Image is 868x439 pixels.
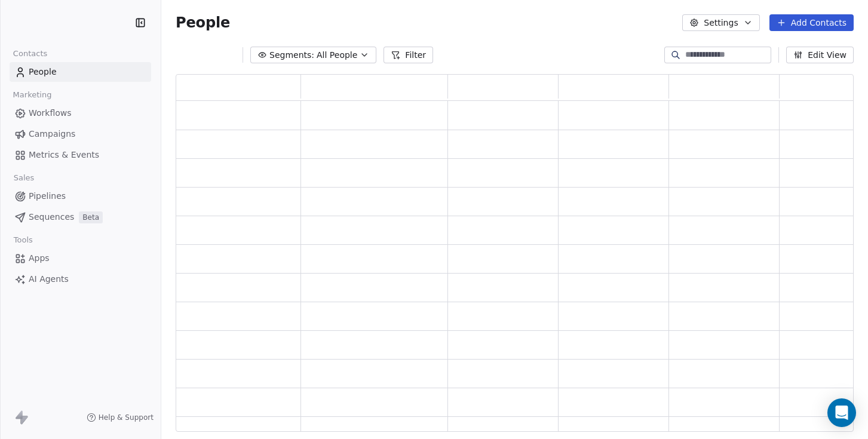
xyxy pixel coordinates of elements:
span: People [176,14,230,32]
span: Beta [79,211,103,223]
span: AI Agents [29,273,69,285]
button: Add Contacts [769,14,854,31]
span: Campaigns [29,128,75,140]
span: Metrics & Events [29,149,99,161]
button: Filter [384,47,433,63]
a: Metrics & Events [10,145,151,165]
a: People [10,62,151,82]
button: Settings [682,14,759,31]
button: Edit View [786,47,854,63]
span: Workflows [29,107,72,119]
span: Help & Support [99,413,154,422]
span: Segments: [269,49,314,62]
a: Apps [10,248,151,268]
span: All People [317,49,357,62]
a: AI Agents [10,269,151,289]
div: Open Intercom Messenger [827,398,856,427]
a: Help & Support [87,413,154,422]
span: Sales [8,169,39,187]
span: Tools [8,231,38,249]
a: Campaigns [10,124,151,144]
span: Sequences [29,211,74,223]
span: People [29,66,57,78]
span: Apps [29,252,50,265]
span: Contacts [8,45,53,63]
span: Marketing [8,86,57,104]
span: Pipelines [29,190,66,202]
a: Pipelines [10,186,151,206]
a: SequencesBeta [10,207,151,227]
a: Workflows [10,103,151,123]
